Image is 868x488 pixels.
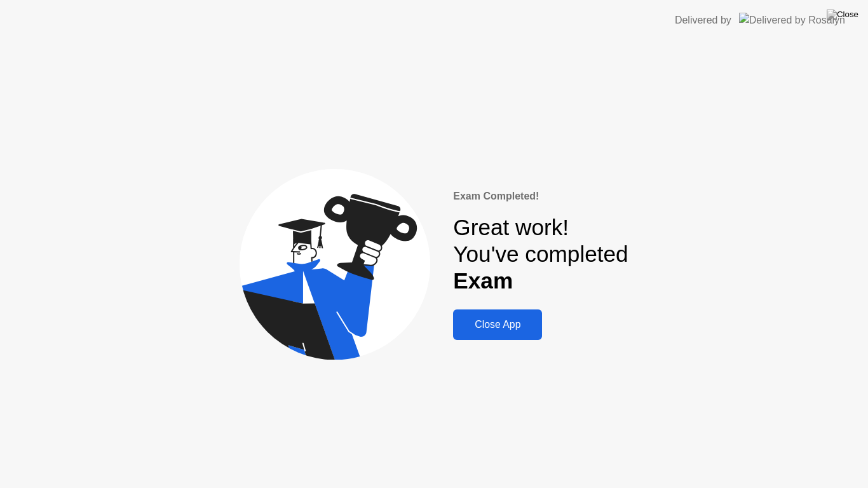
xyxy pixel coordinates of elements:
div: Exam Completed! [453,189,628,204]
button: Close App [453,309,542,340]
b: Exam [453,268,513,293]
div: Great work! You've completed [453,214,628,295]
div: Close App [457,319,538,330]
img: Close [827,10,858,20]
img: Delivered by Rosalyn [739,13,845,27]
div: Delivered by [675,13,731,28]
